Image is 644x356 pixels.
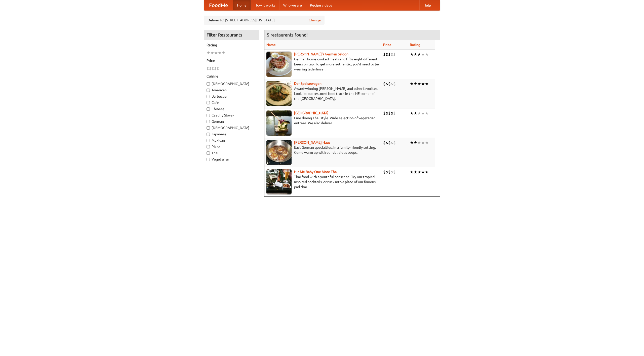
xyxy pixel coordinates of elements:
p: East German specialties, in a family-friendly setting. Come warm up with our delicious soups. [266,145,379,155]
label: [DEMOGRAPHIC_DATA] [207,81,256,86]
input: Mexican [207,139,210,142]
li: $ [386,169,388,175]
label: American [207,88,256,93]
li: ★ [421,110,425,116]
a: Change [309,18,321,23]
li: ★ [417,140,421,145]
a: Who we are [279,0,306,10]
img: kohlhaus.jpg [266,140,292,165]
div: Deliver to: [STREET_ADDRESS][US_STATE] [204,16,325,25]
input: Thai [207,151,210,155]
input: Barbecue [207,95,210,98]
li: ★ [414,81,417,87]
li: $ [388,169,391,175]
li: ★ [425,169,429,175]
li: $ [391,81,393,87]
li: $ [209,66,212,71]
li: $ [383,140,386,145]
li: ★ [214,50,218,56]
a: Der Speisewagen [294,82,321,86]
li: ★ [410,81,414,87]
li: $ [207,66,209,71]
input: American [207,89,210,92]
label: Thai [207,150,256,155]
a: [GEOGRAPHIC_DATA] [294,111,329,115]
li: ★ [207,50,210,56]
img: satay.jpg [266,110,292,136]
li: $ [214,66,217,71]
li: ★ [414,52,417,57]
li: ★ [414,169,417,175]
a: Rating [410,43,420,47]
p: Award-winning [PERSON_NAME] and other favorites. Look for our restored food truck in the NE corne... [266,86,379,101]
li: $ [383,81,386,87]
b: [PERSON_NAME]'s German Saloon [294,52,348,56]
a: FoodMe [204,0,233,10]
li: $ [393,169,396,175]
li: $ [388,110,391,116]
li: $ [386,52,388,57]
li: ★ [425,140,429,145]
li: ★ [410,110,414,116]
li: $ [393,81,396,87]
input: Cafe [207,101,210,104]
a: Home [233,0,251,10]
label: Pizza [207,144,256,149]
li: $ [388,140,391,145]
li: $ [393,52,396,57]
label: Vegetarian [207,157,256,162]
h5: Price [207,58,256,63]
li: $ [391,169,393,175]
li: ★ [414,110,417,116]
p: German home-cooked meals and fifty-eight different beers on tap. To get more authentic, you'd nee... [266,57,379,72]
li: $ [391,140,393,145]
li: ★ [417,110,421,116]
p: Fine dining Thai-style. Wide selection of vegetarian entrées. We also deliver. [266,115,379,126]
li: ★ [421,52,425,57]
li: $ [383,110,386,116]
input: Vegetarian [207,158,210,161]
label: Cafe [207,100,256,105]
li: ★ [421,81,425,87]
li: $ [388,52,391,57]
li: $ [391,52,393,57]
input: Japanese [207,133,210,136]
li: ★ [410,52,414,57]
li: ★ [414,140,417,145]
li: ★ [425,81,429,87]
input: German [207,120,210,123]
li: ★ [425,52,429,57]
label: Mexican [207,138,256,143]
h5: Cuisine [207,74,256,79]
li: ★ [218,50,222,56]
a: Help [419,0,435,10]
label: Czech / Slovak [207,113,256,118]
label: [DEMOGRAPHIC_DATA] [207,125,256,130]
input: [DEMOGRAPHIC_DATA] [207,82,210,86]
li: ★ [410,169,414,175]
ng-pluralize: 5 restaurants found! [267,32,308,37]
input: Chinese [207,107,210,111]
label: Barbecue [207,94,256,99]
b: [PERSON_NAME] Haus [294,140,330,144]
li: ★ [410,140,414,145]
li: $ [393,140,396,145]
p: Thai food with a youthful bar scene. Try our tropical inspired cocktails, or tuck into a plate of... [266,174,379,189]
li: $ [212,66,214,71]
li: $ [393,110,396,116]
img: esthers.jpg [266,52,292,77]
li: ★ [417,81,421,87]
a: Hit Me Baby One More Thai [294,170,338,174]
li: ★ [417,169,421,175]
li: ★ [210,50,214,56]
li: $ [388,81,391,87]
h5: Rating [207,43,256,48]
li: $ [386,110,388,116]
li: $ [391,110,393,116]
li: ★ [417,52,421,57]
a: How it works [251,0,279,10]
img: babythai.jpg [266,169,292,194]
